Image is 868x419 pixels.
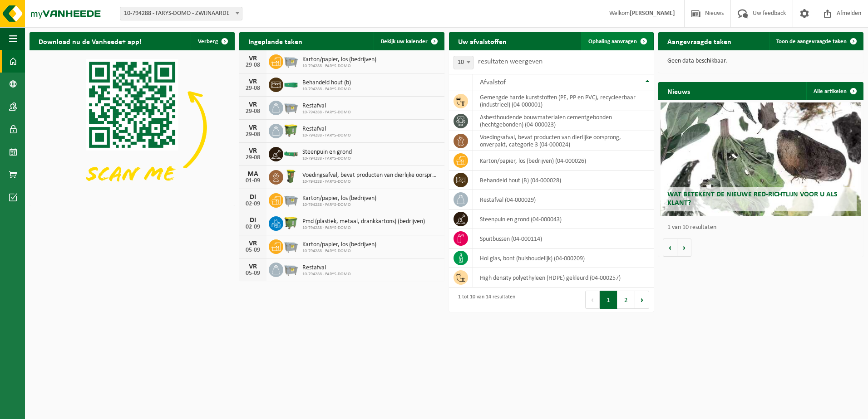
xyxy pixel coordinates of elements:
[302,179,440,185] span: 10-794288 - FARYS-DOMO
[283,215,299,230] img: WB-1100-HPE-GN-50
[302,272,351,277] span: 10-794288 - FARYS-DOMO
[661,102,862,216] a: Wat betekent de nieuwe RED-richtlijn voor u als klant?
[677,239,691,257] button: Volgende
[244,247,262,253] div: 05-09
[283,238,299,253] img: WB-2500-GAL-GY-01
[302,149,352,156] span: Steenpuin en grond
[473,151,654,171] td: karton/papier, los (bedrijven) (04-000026)
[302,110,351,115] span: 10-794288 - FARYS-DOMO
[120,7,242,20] span: 10-794288 - FARYS-DOMO - ZWIJNAARDE
[302,225,425,231] span: 10-794288 - FARYS-DOMO
[244,178,262,184] div: 01-09
[480,79,506,86] span: Afvalstof
[30,32,151,50] h2: Download nu de Vanheede+ app!
[302,248,376,254] span: 10-794288 - FARYS-DOMO
[302,133,351,138] span: 10-794288 - FARYS-DOMO
[244,240,262,247] div: VR
[473,111,654,131] td: asbesthoudende bouwmaterialen cementgebonden (hechtgebonden) (04-000023)
[635,291,649,309] button: Next
[600,291,617,309] button: 1
[667,224,859,231] p: 1 van 10 resultaten
[473,268,654,287] td: high density polyethyleen (HDPE) gekleurd (04-000257)
[198,39,218,44] span: Verberg
[244,217,262,224] div: DI
[283,99,299,115] img: WB-2500-GAL-GY-01
[302,202,376,208] span: 10-794288 - FARYS-DOMO
[302,172,440,179] span: Voedingsafval, bevat producten van dierlijke oorsprong, onverpakt, categorie 3
[302,79,351,87] span: Behandeld hout (b)
[283,80,299,88] img: HK-XC-20-GN-00
[302,264,351,272] span: Restafval
[769,32,863,50] a: Toon de aangevraagde taken
[244,101,262,108] div: VR
[302,102,351,110] span: Restafval
[667,191,838,207] span: Wat betekent de nieuwe RED-richtlijn voor u als klant?
[244,78,262,85] div: VR
[473,209,654,229] td: steenpuin en grond (04-000043)
[244,155,262,161] div: 29-08
[630,10,675,17] strong: [PERSON_NAME]
[473,91,654,111] td: gemengde harde kunststoffen (PE, PP en PVC), recycleerbaar (industrieel) (04-000001)
[239,32,311,50] h2: Ingeplande taken
[776,39,847,44] span: Toon de aangevraagde taken
[283,53,299,68] img: WB-2500-GAL-GY-01
[473,190,654,209] td: restafval (04-000029)
[449,32,516,50] h2: Uw afvalstoffen
[374,32,444,50] a: Bekijk uw kalender
[663,239,677,257] button: Vorige
[302,218,425,225] span: Pmd (plastiek, metaal, drankkartons) (bedrijven)
[283,169,299,184] img: WB-0060-HPE-GN-50
[244,263,262,270] div: VR
[473,131,654,151] td: voedingsafval, bevat producten van dierlijke oorsprong, onverpakt, categorie 3 (04-000024)
[454,56,473,69] span: 10
[581,32,653,50] a: Ophaling aanvragen
[806,82,863,100] a: Alle artikelen
[283,261,299,277] img: WB-2500-GAL-GY-01
[244,171,262,178] div: MA
[478,58,542,65] label: resultaten weergeven
[244,147,262,155] div: VR
[244,62,262,68] div: 29-08
[454,290,515,310] div: 1 tot 10 van 14 resultaten
[302,56,376,63] span: Karton/papier, los (bedrijven)
[473,248,654,268] td: hol glas, bont (huishoudelijk) (04-000209)
[585,291,600,309] button: Previous
[473,171,654,190] td: behandeld hout (B) (04-000028)
[617,291,635,309] button: 2
[302,195,376,202] span: Karton/papier, los (bedrijven)
[191,32,234,50] button: Verberg
[244,108,262,115] div: 29-08
[244,201,262,207] div: 02-09
[244,224,262,230] div: 02-09
[473,229,654,248] td: spuitbussen (04-000114)
[244,194,262,201] div: DI
[244,85,262,92] div: 29-08
[120,7,242,20] span: 10-794288 - FARYS-DOMO - ZWIJNAARDE
[658,82,699,100] h2: Nieuws
[30,50,235,204] img: Download de VHEPlus App
[283,192,299,207] img: WB-2500-GAL-GY-01
[381,39,428,44] span: Bekijk uw kalender
[283,122,299,138] img: WB-1100-HPE-GN-50
[302,156,352,161] span: 10-794288 - FARYS-DOMO
[244,132,262,138] div: 29-08
[667,58,854,64] p: Geen data beschikbaar.
[244,55,262,62] div: VR
[454,56,473,69] span: 10
[302,63,376,69] span: 10-794288 - FARYS-DOMO
[244,124,262,132] div: VR
[244,270,262,277] div: 05-09
[283,149,299,157] img: HK-XC-10-GN-00
[302,241,376,248] span: Karton/papier, los (bedrijven)
[302,126,351,133] span: Restafval
[302,87,351,92] span: 10-794288 - FARYS-DOMO
[588,39,637,44] span: Ophaling aanvragen
[658,32,740,50] h2: Aangevraagde taken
